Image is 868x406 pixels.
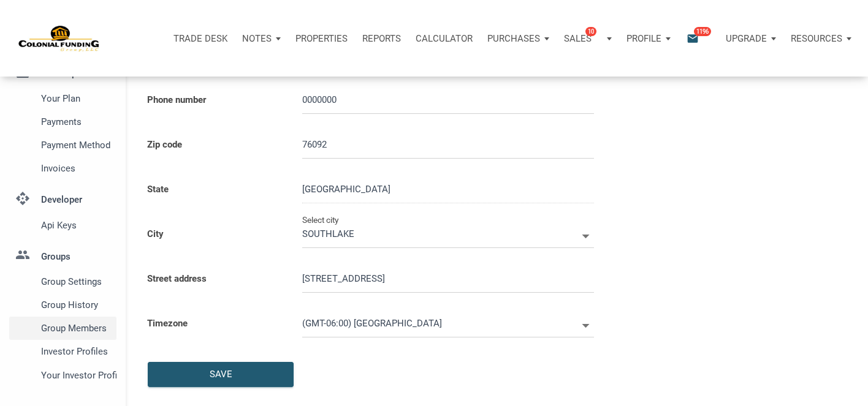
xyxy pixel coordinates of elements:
[9,270,116,293] a: Group Settings
[585,26,596,36] span: 10
[355,20,408,57] button: Reports
[302,86,594,114] input: Phone number
[9,363,116,386] a: Your Investor Profile
[9,133,116,157] a: Payment Method
[9,157,116,180] a: Invoices
[9,110,116,133] a: Payments
[41,218,112,233] span: Api keys
[138,302,293,347] label: Timezone
[408,20,480,57] a: Calculator
[41,115,112,129] span: Payments
[18,24,100,51] img: NoteUnlimited
[487,33,540,44] p: Purchases
[9,317,116,340] a: Group Members
[564,33,592,44] p: Sales
[302,212,339,227] label: Select city
[302,176,594,203] input: Select state
[148,362,294,387] button: Save
[41,138,112,152] span: Payment Method
[626,33,661,44] p: Profile
[138,257,293,302] label: Street address
[166,20,235,57] button: Trade Desk
[41,161,112,176] span: Invoices
[41,368,112,383] span: Your Investor Profile
[685,31,700,45] i: email
[295,33,348,44] p: Properties
[41,344,112,359] span: Investor Profiles
[41,91,112,106] span: Your plan
[173,33,227,44] p: Trade Desk
[362,33,401,44] p: Reports
[138,212,293,257] label: City
[416,33,473,44] p: Calculator
[619,20,678,57] button: Profile
[41,274,112,289] span: Group Settings
[41,298,112,312] span: Group History
[694,26,711,36] span: 1196
[480,20,557,57] button: Purchases
[726,33,767,44] p: Upgrade
[288,20,355,57] a: Properties
[9,87,116,110] a: Your plan
[210,367,232,382] div: Save
[557,20,619,57] button: Sales10
[242,33,272,44] p: Notes
[41,321,112,336] span: Group Members
[718,20,783,57] button: Upgrade
[9,214,116,237] a: Api keys
[302,131,594,159] input: Zip code
[138,123,293,168] label: Zip code
[138,168,293,212] label: State
[235,20,288,57] button: Notes
[9,340,116,363] a: Investor Profiles
[791,33,842,44] p: Resources
[677,20,718,57] button: email1196
[9,293,116,317] a: Group History
[783,20,859,57] button: Resources
[302,265,594,293] input: Street address
[138,78,293,123] label: Phone number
